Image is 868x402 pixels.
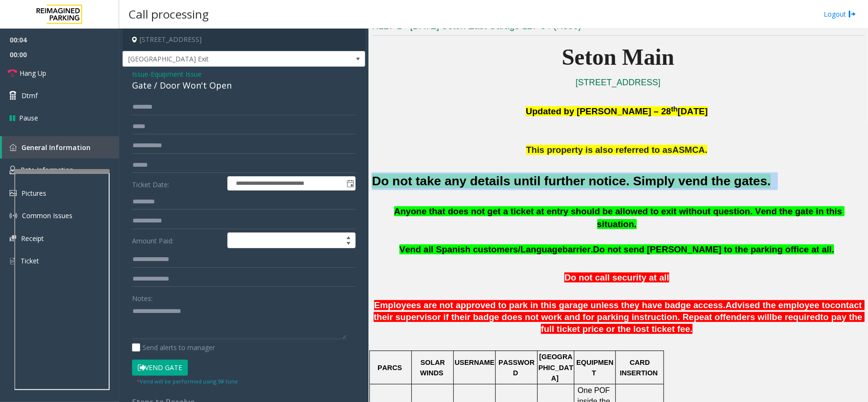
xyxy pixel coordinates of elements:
span: Rate Information [20,165,73,174]
span: Employees are not approved to park in this garage unless they have badge access. [374,300,725,310]
label: Amount Paid: [130,232,225,249]
span: CARD INSERTION [620,359,658,377]
a: [STREET_ADDRESS] [576,78,661,87]
span: be required [772,312,821,322]
span: Do not call security at all [564,272,669,282]
span: SOLAR WINDS [420,359,447,377]
span: Vend all Spanish customers/Language [399,244,562,254]
span: Dtmf [21,90,38,100]
span: Hang Up [20,68,46,78]
span: contact their supervisor if their badge does not work and for parking instruction. Repeat offende... [374,300,864,322]
span: [DATE] [678,106,708,116]
span: Updated by [PERSON_NAME] – 28 [526,106,671,116]
span: Toggle popup [345,177,355,190]
span: Decrease value [342,241,355,248]
span: [GEOGRAPHIC_DATA] [539,353,573,382]
span: This property is also referred to as [526,145,673,155]
button: Vend Gate [132,360,188,376]
h3: Call processing [124,2,214,26]
img: 'icon' [10,235,16,241]
span: Increase value [342,233,355,241]
a: General Information [2,136,119,159]
span: Do not send [PERSON_NAME] to the parking office at all. [593,244,834,254]
img: 'icon' [10,144,17,151]
span: General Information [21,143,91,152]
span: PARCS [378,364,402,372]
span: Equipment Issue [151,69,202,79]
span: Advised the employee to [725,300,830,310]
span: PASSWORD [499,359,535,377]
h4: [STREET_ADDRESS] [123,29,365,51]
img: logout [848,9,856,19]
img: 'icon' [10,190,17,196]
span: - [148,70,202,79]
span: Anyone that does not get a ticket at entry should be allowed to exit without question. Vend the g... [394,206,845,229]
span: Seton Main [562,44,674,70]
span: [GEOGRAPHIC_DATA] Exit [123,51,317,67]
span: Issue [132,69,148,79]
a: Logout [824,9,856,19]
span: th [671,105,678,113]
img: 'icon' [10,166,16,174]
span: USERNAME [455,359,495,366]
small: Vend will be performed using 9# tone [137,378,238,385]
img: 'icon' [10,257,16,265]
span: ASMCA. [673,145,708,155]
span: Pause [19,113,38,123]
label: Ticket Date: [130,176,225,191]
label: Send alerts to manager [132,342,215,352]
font: Do not take any details until further notice. Simply vend the gates. [372,174,771,188]
span: EQUIPMENT [576,359,613,377]
img: 'icon' [10,212,17,220]
label: Notes: [132,290,153,303]
span: barrier. [562,244,593,254]
span: to pay the full ticket price or the lost ticket fee. [541,312,865,334]
div: Gate / Door Won't Open [132,79,356,92]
